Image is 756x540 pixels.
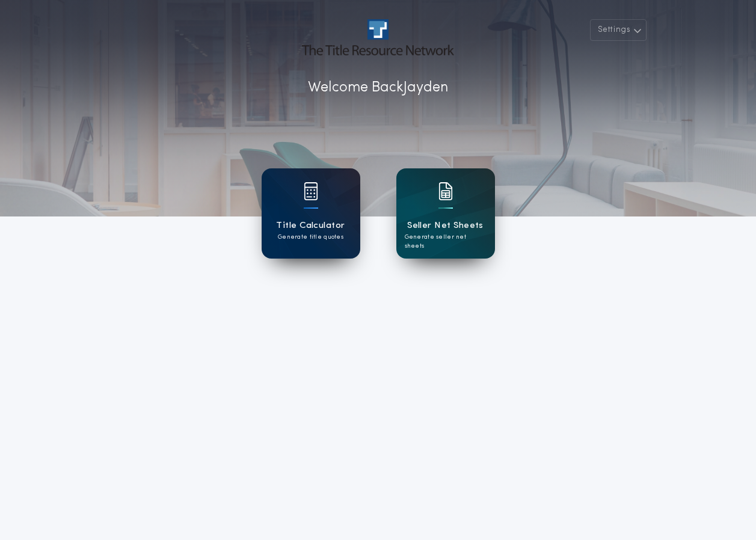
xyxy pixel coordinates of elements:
img: card icon [304,182,318,200]
p: Welcome Back Jayden [308,77,448,99]
p: Generate title quotes [278,233,343,242]
h1: Seller Net Sheets [407,219,484,233]
a: card iconSeller Net SheetsGenerate seller net sheets [396,168,495,259]
a: card iconTitle CalculatorGenerate title quotes [262,168,360,259]
img: account-logo [302,19,453,55]
p: Generate seller net sheets [405,233,487,251]
h1: Title Calculator [276,219,345,233]
button: Settings [590,19,647,41]
img: card icon [438,182,453,200]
